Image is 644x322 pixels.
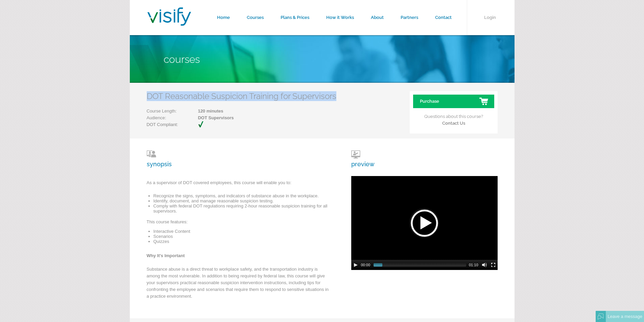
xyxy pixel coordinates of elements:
[606,311,644,322] div: Leave a message
[147,179,329,190] p: As a supervisor of DOT covered employees, this course will enable you to:
[147,150,329,168] h3: synopsis
[164,53,200,65] span: Courses
[469,263,478,267] span: 01:10
[147,121,211,128] p: DOT Compliant:
[353,262,358,268] button: Play/Pause
[491,262,496,268] button: Fullscreen
[153,234,329,239] li: Scenarios
[413,95,494,108] a: Purchase
[147,253,185,258] strong: Why It's Important
[147,266,329,303] p: Substance abuse is a direct threat to workplace safety, and the transportation industry is among ...
[147,115,234,121] p: Audience:
[153,203,329,214] li: Comply with federal DOT regulations requiring 2-hour reasonable suspicion training for all superv...
[176,115,234,121] span: DOT Supervisors
[153,239,329,244] li: Quizzes
[361,263,371,267] span: 00:00
[413,108,494,127] p: Questions about this course?
[147,91,336,101] h2: DOT Reasonable Suspicion Training for Supervisors
[147,18,191,28] a: Visify Training
[153,229,329,234] li: Interactive Content
[147,219,329,229] p: This course features:
[147,108,234,115] p: Course Length:
[147,7,191,26] img: Visify Training
[153,193,329,198] li: Recognize the signs, symptoms, and indicators of substance abuse in the workplace.
[442,121,465,126] a: Contact Us
[598,314,604,320] img: Offline
[153,198,329,203] li: Identify, document, and manage reasonable suspicion testing.
[351,150,375,168] h3: preview
[176,108,234,115] span: 120 minutes
[482,262,487,268] button: Mute Toggle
